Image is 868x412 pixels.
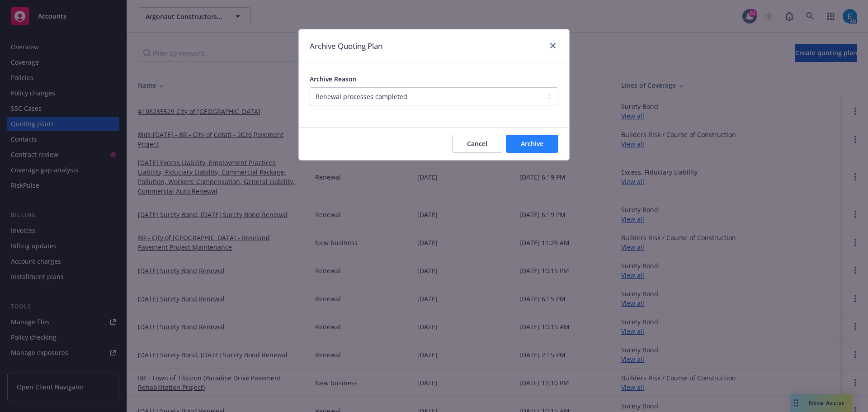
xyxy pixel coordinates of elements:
a: close [547,40,558,51]
span: Archive Reason [310,75,357,83]
button: Cancel [452,135,502,153]
span: Cancel [467,139,487,148]
button: Archive [506,135,558,153]
h1: Archive Quoting Plan [310,40,382,52]
span: Archive [521,139,543,148]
